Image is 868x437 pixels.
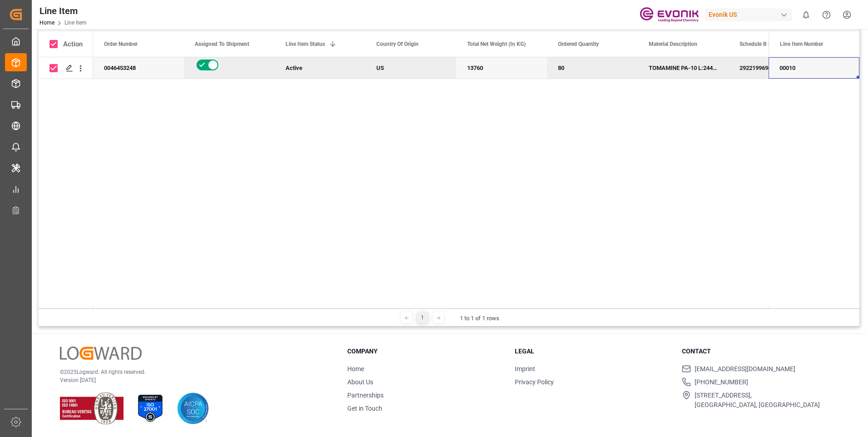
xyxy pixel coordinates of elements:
[39,4,87,18] div: Line Item
[286,41,325,47] span: Line Item Status
[104,41,138,47] span: Order Number
[796,5,816,25] button: show 0 new notifications
[780,41,823,47] span: Line Item Number
[417,312,428,323] div: 1
[347,378,373,386] a: About Us
[816,5,837,25] button: Help Center
[347,405,382,412] a: Get in Touch
[640,7,699,23] img: Evonik-brand-mark-Deep-Purple-RGB.jpeg_1700498283.jpeg
[740,41,800,47] span: Schedule B HTS /Commodity Code (HS Code)
[769,57,859,79] div: Press SPACE to deselect this row.
[60,392,123,424] img: ISO 9001 & ISO 14001 Certification
[376,41,419,47] span: Country Of Origin
[195,41,249,47] span: Assigned To Shipment
[638,57,729,79] div: TOMAMINE PA-10 L:2445:172:OI:P
[705,6,796,23] button: Evonik US
[558,41,599,47] span: Ordered Quantity
[365,57,456,79] div: US
[347,365,364,372] a: Home
[93,57,184,79] div: 0046453248
[347,392,384,399] a: Partnerships
[682,347,838,356] h3: Contact
[649,41,697,47] span: Material Description
[60,368,325,376] p: © 2025 Logward. All rights reserved.
[456,57,547,79] div: 13760
[705,8,792,21] div: Evonik US
[347,347,503,356] h3: Company
[515,365,535,372] a: Imprint
[39,20,54,26] a: Home
[177,392,209,424] img: AICPA SOC
[60,376,325,384] p: Version [DATE]
[467,41,526,47] span: Total Net Weight (In KG)
[695,364,795,374] span: [EMAIL_ADDRESS][DOMAIN_NAME]
[515,347,671,356] h3: Legal
[60,347,142,360] img: Logward Logo
[547,57,638,79] div: 80
[134,392,166,424] img: ISO 27001 Certification
[729,57,819,79] div: 2922199690
[286,58,355,79] div: Active
[63,40,83,48] div: Action
[515,378,554,386] a: Privacy Policy
[460,314,499,323] div: 1 to 1 of 1 rows
[695,391,820,410] span: [STREET_ADDRESS], [GEOGRAPHIC_DATA], [GEOGRAPHIC_DATA]
[39,57,93,79] div: Press SPACE to deselect this row.
[769,57,859,79] div: 00010
[695,377,748,387] span: [PHONE_NUMBER]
